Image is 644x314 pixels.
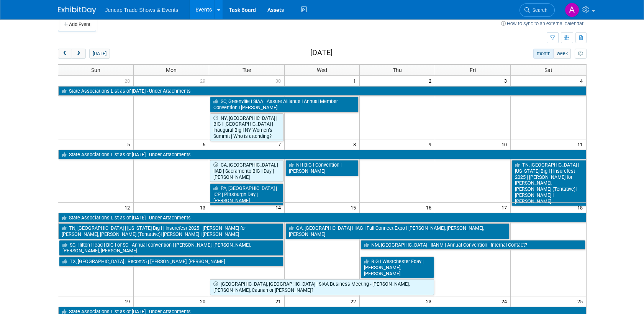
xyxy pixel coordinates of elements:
a: TN, [GEOGRAPHIC_DATA] | [US_STATE] Big I | Insurefest 2025 | [PERSON_NAME] for [PERSON_NAME], [PE... [511,160,586,206]
span: 22 [350,296,359,306]
span: 24 [501,296,510,306]
span: 14 [275,203,284,212]
a: TN, [GEOGRAPHIC_DATA] | [US_STATE] Big I | Insurefest 2025 | [PERSON_NAME] for [PERSON_NAME], [PE... [58,223,283,239]
span: 8 [352,139,359,149]
span: 4 [579,76,586,85]
a: CA, [GEOGRAPHIC_DATA], | IIAB | Sacramento BIG I Day | [PERSON_NAME] [210,160,283,182]
span: 25 [577,296,586,306]
span: Jencap Trade Shows & Events [105,7,179,13]
span: 23 [425,296,435,306]
span: 10 [501,139,510,149]
a: State Associations List as of [DATE] - Under Attachments [58,150,586,160]
span: 21 [275,296,284,306]
span: 20 [199,296,209,306]
a: NY, [GEOGRAPHIC_DATA] | BIG I [GEOGRAPHIC_DATA] | Inaugural Big I NY Women’s Summit | Who is atte... [210,113,283,141]
span: 30 [275,76,284,85]
span: 28 [124,76,133,85]
button: Add Event [58,18,96,31]
span: 5 [126,139,133,149]
span: Search [530,7,547,13]
a: SC, Hilton Head | BIG I of SC | Annual convention | [PERSON_NAME], [PERSON_NAME], [PERSON_NAME], ... [59,240,283,256]
a: TX, [GEOGRAPHIC_DATA] | Recon25 | [PERSON_NAME], [PERSON_NAME] [59,257,283,267]
span: 12 [124,203,133,212]
a: NH BIG I Convention | [PERSON_NAME] [285,160,359,176]
span: 29 [199,76,209,85]
span: Wed [317,67,327,73]
a: State Associations List as of [DATE] - Under Attachments [58,86,586,96]
span: 18 [577,203,586,212]
i: Personalize Calendar [578,51,583,56]
span: Thu [393,67,402,73]
button: week [553,49,571,59]
button: month [533,49,554,59]
span: 15 [350,203,359,212]
span: Sat [544,67,552,73]
span: 17 [501,203,510,212]
a: SC, Greenville I SIAA | Assure Alliance I Annual Member Convention I [PERSON_NAME] [210,96,359,112]
button: [DATE] [89,49,110,59]
a: [GEOGRAPHIC_DATA], [GEOGRAPHIC_DATA] | SIAA Business Meeting - [PERSON_NAME], [PERSON_NAME], Caan... [210,279,434,295]
span: 16 [425,203,435,212]
span: Fri [470,67,476,73]
h2: [DATE] [310,49,333,57]
span: 13 [199,203,209,212]
button: next [72,49,86,59]
a: NM, [GEOGRAPHIC_DATA] | IIANM | Annual Convention | Internal Contact? [361,240,585,250]
span: Tue [243,67,251,73]
span: 6 [202,139,209,149]
span: 2 [428,76,435,85]
span: 11 [577,139,586,149]
img: Allison Sharpe [565,3,579,17]
img: ExhibitDay [58,7,96,14]
button: myCustomButton [575,49,586,59]
a: State Associations List as of [DATE] - Under Attachments [58,213,586,223]
span: Mon [166,67,177,73]
span: 7 [277,139,284,149]
span: 19 [124,296,133,306]
span: 9 [428,139,435,149]
a: BIG I Westchester Eday | [PERSON_NAME], [PERSON_NAME] [361,257,434,278]
span: 1 [352,76,359,85]
span: Sun [91,67,100,73]
button: prev [58,49,72,59]
a: Search [519,3,555,17]
span: 3 [503,76,510,85]
a: How to sync to an external calendar... [501,21,587,26]
a: PA, [GEOGRAPHIC_DATA] | ICP | Pittsburgh Day | [PERSON_NAME] [210,183,283,205]
a: GA, [GEOGRAPHIC_DATA] I IIAG I Fall Connect Expo I [PERSON_NAME], [PERSON_NAME], [PERSON_NAME] [285,223,510,239]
